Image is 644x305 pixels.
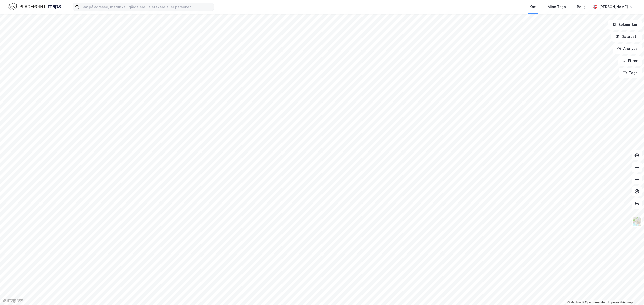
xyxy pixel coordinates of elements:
[577,4,586,10] div: Bolig
[582,301,606,304] a: OpenStreetMap
[8,2,61,11] img: logo.f888ab2527a4732fd821a326f86c7f29.svg
[530,4,537,10] div: Kart
[619,281,644,305] div: Kontrollprogram for chat
[632,217,642,226] img: Z
[548,4,566,10] div: Mine Tags
[608,301,633,304] a: Improve this map
[608,20,642,30] button: Bokmerker
[599,4,628,10] div: [PERSON_NAME]
[618,56,642,66] button: Filter
[79,3,214,11] input: Søk på adresse, matrikkel, gårdeiere, leietakere eller personer
[567,301,581,304] a: Mapbox
[2,298,24,303] a: Mapbox homepage
[613,44,642,54] button: Analyse
[619,281,644,305] iframe: Chat Widget
[611,32,642,42] button: Datasett
[619,68,642,78] button: Tags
